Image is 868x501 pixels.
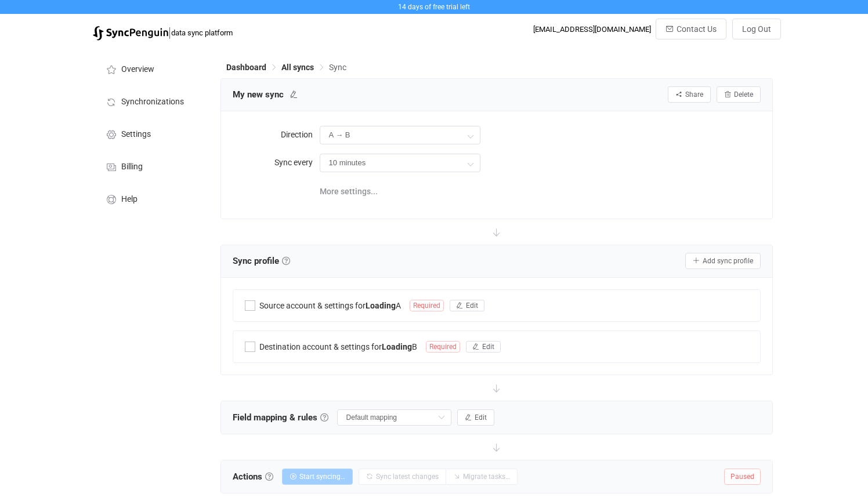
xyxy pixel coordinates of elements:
[457,409,494,426] button: Edit
[93,85,209,117] a: Synchronizations
[656,19,726,39] button: Contact Us
[121,162,143,172] span: Billing
[233,468,273,485] span: Actions
[226,63,266,72] span: Dashboard
[121,97,184,107] span: Synchronizations
[398,3,470,11] span: 14 days of free trial left
[446,469,518,485] button: Migrate tasks…
[93,150,209,182] a: Billing
[703,257,753,265] span: Add sync profile
[168,24,171,41] span: |
[93,26,168,41] img: syncpenguin.svg
[233,409,328,426] span: Field mapping & rules
[742,24,771,34] span: Log Out
[475,413,487,422] span: Edit
[533,25,651,34] div: [EMAIL_ADDRESS][DOMAIN_NAME]
[299,473,345,481] span: Start syncing…
[121,65,154,74] span: Overview
[226,63,346,71] div: Breadcrumb
[685,253,761,269] button: Add sync profile
[677,24,717,34] span: Contact Us
[329,63,346,72] span: Sync
[732,19,781,39] button: Log Out
[121,195,138,204] span: Help
[281,63,314,72] span: All syncs
[282,469,353,485] button: Start syncing…
[171,28,233,37] span: data sync platform
[93,182,209,215] a: Help
[359,469,446,485] button: Sync latest changes
[337,409,451,426] input: Select
[233,252,290,270] span: Sync profile
[93,52,209,85] a: Overview
[93,117,209,150] a: Settings
[121,130,151,139] span: Settings
[93,24,233,41] a: |data sync platform
[463,473,510,481] span: Migrate tasks…
[376,473,439,481] span: Sync latest changes
[724,469,761,485] span: Paused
